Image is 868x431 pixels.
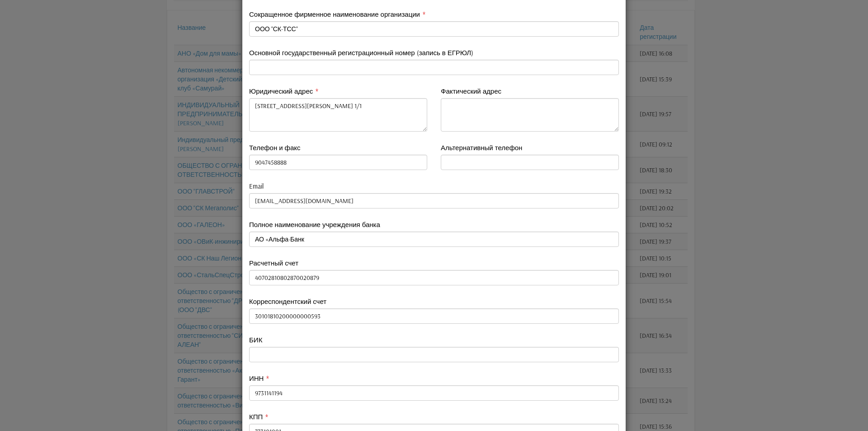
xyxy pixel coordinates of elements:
label: Основной государственный регистрационный номер (запись в ЕГРЮЛ) [249,48,473,57]
label: КПП [249,412,263,422]
label: Email [249,181,264,191]
label: Юридический адрес [249,86,313,96]
label: Альтернативный телефон [441,143,522,152]
label: Расчетный счет [249,258,298,268]
textarea: [STREET_ADDRESS][PERSON_NAME] 1/1 [249,98,427,132]
label: Полное наименование учреждения банка [249,220,380,229]
label: Корреспондентский счет [249,297,326,306]
label: БИК [249,335,262,345]
label: ИНН [249,374,264,383]
label: Фактический адрес [441,86,501,96]
label: Сокращенное фирменное наименование организации [249,9,420,19]
label: Телефон и факс [249,143,301,152]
